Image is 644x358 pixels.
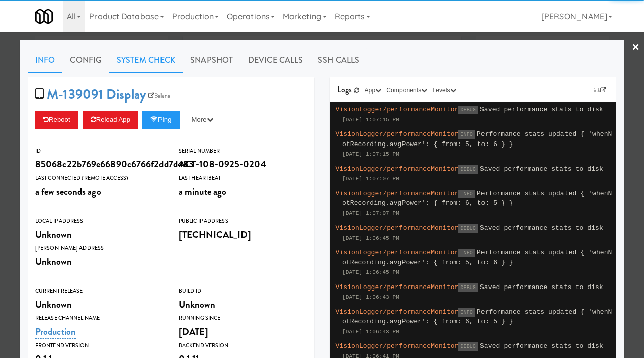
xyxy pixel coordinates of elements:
[336,106,459,113] span: VisionLogger/performanceMonitor
[458,106,478,114] span: DEBUG
[342,329,399,335] span: [DATE] 1:06:43 PM
[179,185,226,198] span: a minute ago
[35,313,164,323] div: Release Channel Name
[342,269,399,275] span: [DATE] 1:06:45 PM
[142,111,180,129] button: Ping
[458,130,474,139] span: INFO
[35,8,53,25] img: Micromart
[35,296,164,313] div: Unknown
[336,283,459,291] span: VisionLogger/performanceMonitor
[588,85,609,95] a: Link
[337,84,352,95] span: Logs
[35,156,164,173] div: 85068c22b769e66890c6766f2dd7d483
[35,111,78,129] button: Reboot
[336,249,459,256] span: VisionLogger/performanceMonitor
[179,286,307,296] div: Build Id
[109,48,183,73] a: System Check
[342,190,612,207] span: Performance stats updated { 'whenNotRecording.avgPower': { from: 6, to: 5 } }
[480,342,603,350] span: Saved performance stats to disk
[35,286,164,296] div: Current Release
[342,249,612,266] span: Performance stats updated { 'whenNotRecording.avgPower': { from: 5, to: 6 } }
[336,130,459,138] span: VisionLogger/performanceMonitor
[336,308,459,316] span: VisionLogger/performanceMonitor
[35,341,164,351] div: Frontend Version
[342,130,612,148] span: Performance stats updated { 'whenNotRecording.avgPower': { from: 5, to: 6 } }
[458,308,474,317] span: INFO
[35,146,164,156] div: ID
[47,85,146,104] a: M-139091 Display
[458,249,474,257] span: INFO
[179,226,307,243] div: [TECHNICAL_ID]
[458,165,478,174] span: DEBUG
[336,190,459,197] span: VisionLogger/performanceMonitor
[342,294,399,300] span: [DATE] 1:06:43 PM
[35,243,164,253] div: [PERSON_NAME] Address
[35,253,164,270] div: Unknown
[480,165,603,173] span: Saved performance stats to disk
[179,325,209,338] span: [DATE]
[179,173,307,183] div: Last Heartbeat
[336,165,459,173] span: VisionLogger/performanceMonitor
[342,235,399,241] span: [DATE] 1:06:45 PM
[62,48,109,73] a: Config
[342,151,399,157] span: [DATE] 1:07:15 PM
[35,173,164,183] div: Last Connected (Remote Access)
[336,342,459,350] span: VisionLogger/performanceMonitor
[458,342,478,351] span: DEBUG
[179,341,307,351] div: Backend Version
[179,216,307,226] div: Public IP Address
[146,91,173,101] a: Balena
[83,111,138,129] button: Reload App
[480,224,603,232] span: Saved performance stats to disk
[342,176,399,182] span: [DATE] 1:07:07 PM
[310,48,367,73] a: SSH Calls
[362,85,384,95] button: App
[480,106,603,113] span: Saved performance stats to disk
[458,190,474,198] span: INFO
[35,226,164,243] div: Unknown
[632,32,640,63] a: ×
[480,283,603,291] span: Saved performance stats to disk
[430,85,458,95] button: Levels
[183,48,240,73] a: Snapshot
[384,85,430,95] button: Components
[342,308,612,326] span: Performance stats updated { 'whenNotRecording.avgPower': { from: 6, to: 5 } }
[240,48,310,73] a: Device Calls
[28,48,62,73] a: Info
[458,224,478,233] span: DEBUG
[458,283,478,292] span: DEBUG
[35,216,164,226] div: Local IP Address
[35,185,101,198] span: a few seconds ago
[184,111,221,129] button: More
[179,156,307,173] div: ACT-108-0925-0204
[35,325,76,339] a: Production
[179,313,307,323] div: Running Since
[342,210,399,217] span: [DATE] 1:07:07 PM
[179,296,307,313] div: Unknown
[336,224,459,232] span: VisionLogger/performanceMonitor
[342,117,399,123] span: [DATE] 1:07:15 PM
[179,146,307,156] div: Serial Number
